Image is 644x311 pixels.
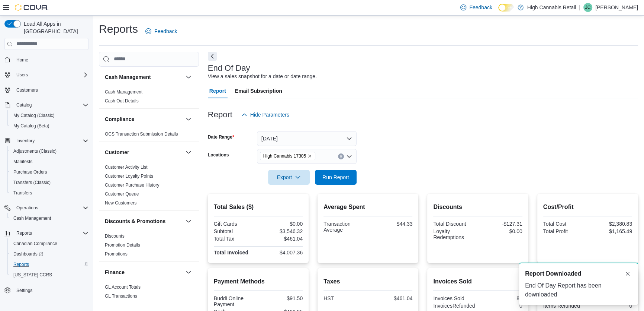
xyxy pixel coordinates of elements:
[105,174,153,179] a: Customer Loyalty Points
[105,285,141,290] a: GL Account Totals
[13,85,88,95] span: Customers
[13,136,88,145] span: Inventory
[595,3,638,12] p: [PERSON_NAME]
[105,242,140,248] span: Promotion Details
[7,177,91,188] button: Transfers (Classic)
[105,89,142,95] a: Cash Management
[7,156,91,167] button: Manifests
[623,269,632,278] button: Dismiss toast
[250,111,289,118] span: Hide Parameters
[13,86,41,95] a: Customers
[13,286,35,295] a: Settings
[370,221,413,227] div: $44.33
[498,4,514,12] input: Dark Mode
[10,178,88,187] span: Transfers (Classic)
[208,73,317,80] div: View a sales snapshot for a date or date range.
[589,228,632,234] div: $1,165.49
[13,272,52,278] span: [US_STATE] CCRS
[10,214,88,223] span: Cash Management
[479,221,522,227] div: -$127.31
[260,221,303,227] div: $0.00
[10,157,35,166] a: Manifests
[208,110,232,119] h3: Report
[13,123,49,129] span: My Catalog (Beta)
[238,107,292,122] button: Hide Parameters
[7,188,91,198] button: Transfers
[105,200,136,206] a: New Customers
[433,203,522,212] h2: Discounts
[99,22,138,37] h1: Reports
[13,55,88,64] span: Home
[273,170,305,185] span: Export
[433,303,476,309] div: InvoicesRefunded
[10,250,88,258] span: Dashboards
[10,168,88,177] span: Purchase Orders
[10,260,32,269] a: Reports
[105,98,139,104] span: Cash Out Details
[105,73,183,81] button: Cash Management
[1,136,91,146] button: Inventory
[184,217,193,226] button: Discounts & Promotions
[1,285,91,295] button: Settings
[433,277,522,286] h2: Invoices Sold
[15,4,48,11] img: Cova
[208,64,250,73] h3: End Of Day
[7,146,91,156] button: Adjustments (Classic)
[13,148,57,154] span: Adjustments (Classic)
[10,157,88,166] span: Manifests
[105,251,128,257] a: Promotions
[105,164,148,170] span: Customer Activity List
[10,239,88,248] span: Canadian Compliance
[105,165,148,170] a: Customer Activity List
[323,295,367,301] div: HST
[10,270,88,279] span: Washington CCRS
[105,234,125,239] a: Discounts
[7,213,91,223] button: Cash Management
[543,221,586,227] div: Total Cost
[479,295,522,301] div: 80
[469,4,492,11] span: Feedback
[184,115,193,124] button: Compliance
[105,269,183,276] button: Finance
[10,260,88,269] span: Reports
[99,283,199,304] div: Finance
[13,101,35,110] button: Catalog
[7,167,91,177] button: Purchase Orders
[13,112,55,118] span: My Catalog (Classic)
[99,232,199,261] div: Discounts & Promotions
[1,100,91,110] button: Catalog
[346,153,352,159] button: Open list of options
[16,138,35,144] span: Inventory
[263,152,306,160] span: High Cannabis 17305
[543,203,632,212] h2: Cost/Profit
[10,239,60,248] a: Canadian Compliance
[105,191,139,197] span: Customer Queue
[13,159,32,165] span: Manifests
[1,203,91,213] button: Operations
[214,228,257,234] div: Subtotal
[525,281,632,299] div: End Of Day Report has been downloaded
[105,269,125,276] h3: Finance
[7,238,91,249] button: Canadian Compliance
[184,268,193,277] button: Finance
[260,228,303,234] div: $3,546.32
[7,110,91,121] button: My Catalog (Classic)
[16,288,32,293] span: Settings
[10,121,52,130] a: My Catalog (Beta)
[10,188,35,197] a: Transfers
[208,152,229,158] label: Locations
[10,214,54,223] a: Cash Management
[322,174,349,181] span: Run Report
[268,170,310,185] button: Export
[13,101,88,110] span: Catalog
[208,52,217,61] button: Next
[585,3,591,12] span: JC
[323,277,412,286] h2: Taxes
[10,147,59,156] a: Adjustments (Classic)
[105,183,160,188] a: Customer Purchase History
[209,83,226,98] span: Report
[105,182,160,188] span: Customer Purchase History
[105,115,183,123] button: Compliance
[105,284,141,290] span: GL Account Totals
[260,250,303,256] div: $4,007.36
